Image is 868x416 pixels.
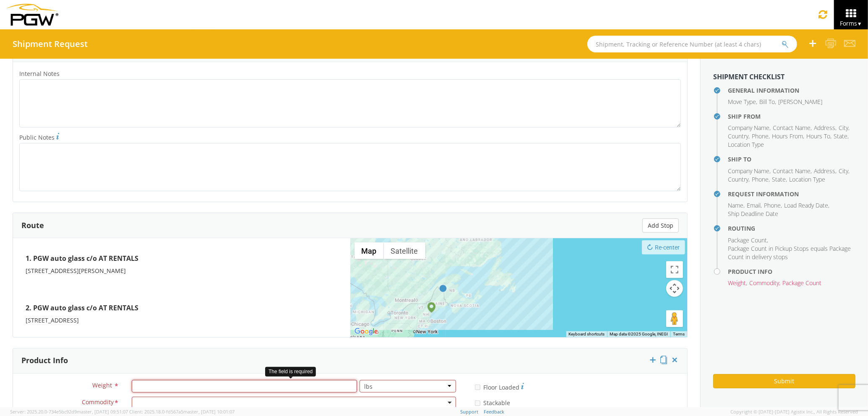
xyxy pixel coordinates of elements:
span: Forms [840,19,862,27]
li: , [728,167,771,175]
span: Phone [764,201,781,209]
a: Terms [673,332,685,336]
span: Name [728,201,743,209]
li: , [728,124,771,132]
a: Feedback [484,408,505,415]
span: Weight [728,279,746,287]
span: Location Type [728,140,764,148]
li: , [773,124,812,132]
li: , [834,132,849,140]
li: , [814,124,837,132]
li: , [728,98,757,106]
h4: Product Info [728,268,855,275]
span: Email [747,201,761,209]
button: Add Stop [642,218,679,233]
li: , [749,279,780,287]
span: [STREET_ADDRESS] [26,316,79,324]
span: Package Count in Pickup Stops equals Package Count in delivery stops [728,244,851,261]
li: , [728,201,745,210]
span: Hours To [806,132,830,140]
li: , [747,201,762,210]
span: Contact Name [773,124,811,132]
li: , [814,167,837,175]
span: Phone [752,132,769,140]
span: Bill To [759,98,775,106]
span: Load Ready Date [784,201,828,209]
span: Server: 2025.20.0-734e5bc92d9 [10,408,128,415]
span: Contact Name [773,167,811,175]
span: master, [DATE] 09:51:07 [77,408,128,415]
h4: Ship To [728,156,855,162]
span: Internal Notes [19,70,60,78]
h3: Product Info [21,356,68,365]
span: Hours From [772,132,803,140]
h4: Shipment Request [13,39,88,49]
span: Package Count [782,279,821,287]
span: master, [DATE] 10:01:07 [183,408,235,415]
span: Country [728,132,748,140]
button: Map camera controls [666,280,683,297]
span: Ship Deadline Date [728,210,778,218]
h4: 1. PGW auto glass c/o AT RENTALS [26,251,338,267]
li: , [728,236,768,244]
span: Commodity [749,279,779,287]
button: Submit [713,374,855,388]
a: Open this area in Google Maps (opens a new window) [352,326,380,337]
li: , [773,167,812,175]
span: [PERSON_NAME] [778,98,822,106]
span: ▼ [857,20,862,27]
span: City [839,124,848,132]
strong: Shipment Checklist [713,72,785,81]
li: , [728,132,750,140]
span: Company Name [728,167,769,175]
h4: General Information [728,87,855,94]
h4: 2. PGW auto glass c/o AT RENTALS [26,300,338,316]
label: Stackable [475,398,512,407]
input: Floor Loaded [475,385,480,390]
img: Google [352,326,380,337]
span: Location Type [789,175,825,183]
span: Package Count [728,236,767,244]
h3: Route [21,221,44,230]
span: Move Type [728,98,756,106]
button: Re-center [642,240,685,255]
span: Weight [92,381,112,389]
li: , [839,167,850,175]
li: , [728,279,747,287]
li: , [759,98,776,106]
span: Phone [752,175,769,183]
li: , [839,124,850,132]
input: Shipment, Tracking or Reference Number (at least 4 chars) [587,36,797,52]
li: , [764,201,782,210]
button: Keyboard shortcuts [568,331,605,337]
span: [STREET_ADDRESS][PERSON_NAME] [26,267,126,275]
button: Drag Pegman onto the map to open Street View [666,310,683,327]
li: , [772,132,804,140]
span: Commodity [82,398,114,408]
span: Address [814,167,835,175]
span: Client: 2025.18.0-fd567a5 [129,408,235,415]
input: Stackable [475,400,480,406]
h4: Routing [728,225,855,231]
h4: Ship From [728,113,855,120]
li: , [784,201,829,210]
button: Toggle fullscreen view [666,261,683,278]
li: , [728,175,750,184]
a: Support [461,408,479,415]
button: Show satellite imagery [384,242,425,259]
button: Show street map [354,242,384,259]
div: The field is required [265,367,316,377]
li: , [806,132,832,140]
span: State [834,132,847,140]
h4: Request Information [728,191,855,197]
span: Map data ©2025 Google, INEGI [610,332,668,336]
span: Address [814,124,835,132]
img: pgw-form-logo-1aaa8060b1cc70fad034.png [6,4,58,26]
span: Public Notes [19,133,55,141]
span: Country [728,175,748,183]
li: , [752,132,770,140]
span: City [839,167,848,175]
span: Copyright © [DATE]-[DATE] Agistix Inc., All Rights Reserved [730,408,858,415]
span: Company Name [728,124,769,132]
span: State [772,175,786,183]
